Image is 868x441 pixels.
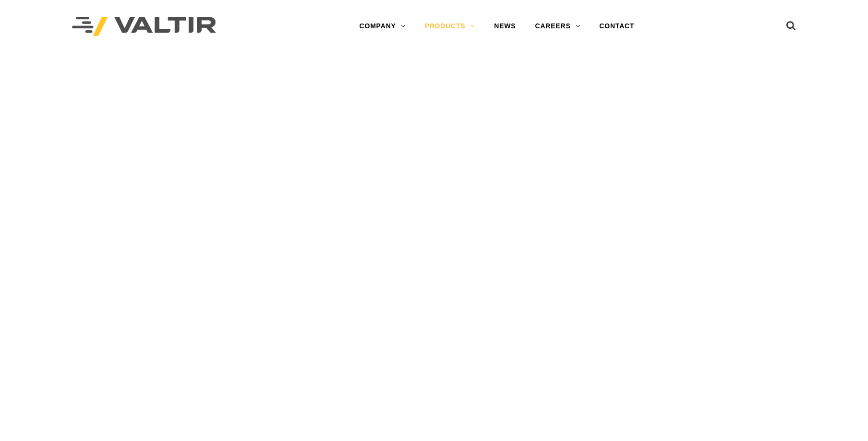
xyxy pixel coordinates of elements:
[415,17,485,36] a: PRODUCTS
[72,17,216,36] img: Valtir
[590,17,644,36] a: CONTACT
[484,17,525,36] a: NEWS
[350,17,415,36] a: COMPANY
[525,17,590,36] a: CAREERS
